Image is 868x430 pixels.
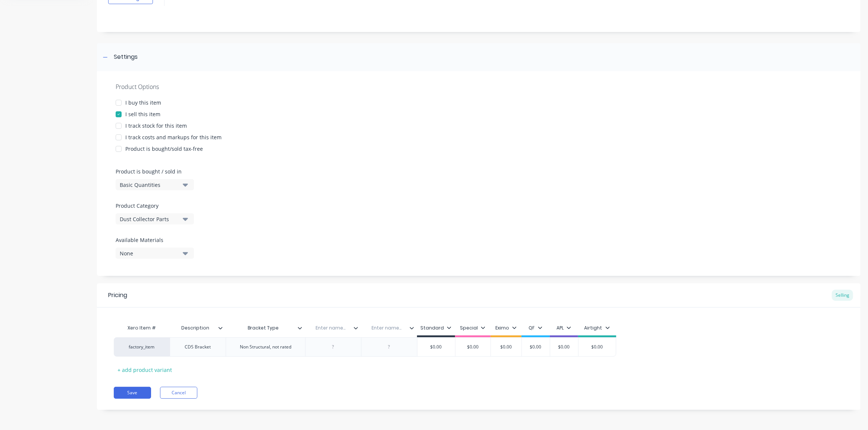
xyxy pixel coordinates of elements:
[116,202,190,210] label: Product Category
[160,387,197,399] button: Cancel
[305,321,361,335] div: Enter name...
[226,321,305,335] div: Bracket Type
[234,342,297,352] div: Non Structural, not rated
[579,338,616,356] div: $0.00
[125,133,222,141] div: I track costs and markups for this item
[120,181,179,189] div: Basic Quantities
[116,248,194,259] button: None
[116,179,194,190] button: Basic Quantities
[121,344,162,350] div: factory_item
[114,321,170,335] div: Xero Item #
[125,145,203,153] div: Product is bought/sold tax-free
[488,338,525,356] div: $0.00
[495,325,517,331] div: Eximo
[545,338,583,356] div: $0.00
[585,325,610,331] div: Airtight
[114,364,176,376] div: + add product variant
[125,122,187,130] div: I track stock for this item
[116,82,842,91] div: Product Options
[361,319,413,337] div: Enter name...
[120,215,179,223] div: Dust Collector Parts
[226,319,301,337] div: Bracket Type
[116,213,194,224] button: Dust Collector Parts
[125,110,160,118] div: I sell this item
[170,319,221,337] div: Description
[460,325,485,331] div: Special
[529,325,542,331] div: QF
[116,168,190,175] label: Product is bought / sold in
[305,319,357,337] div: Enter name...
[114,337,616,357] div: factory_itemCDS BracketNon Structural, not rated$0.00$0.00$0.00$0.00$0.00$0.00
[114,387,151,399] button: Save
[125,99,161,106] div: I buy this item
[170,321,226,335] div: Description
[179,342,217,352] div: CDS Bracket
[832,290,853,301] div: Selling
[120,249,179,257] div: None
[420,325,451,331] div: Standard
[361,321,417,335] div: Enter name...
[454,338,492,356] div: $0.00
[417,338,455,356] div: $0.00
[116,236,194,244] label: Available Materials
[108,291,127,300] div: Pricing
[557,325,571,331] div: APL
[114,52,138,62] div: Settings
[517,338,554,356] div: $0.00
